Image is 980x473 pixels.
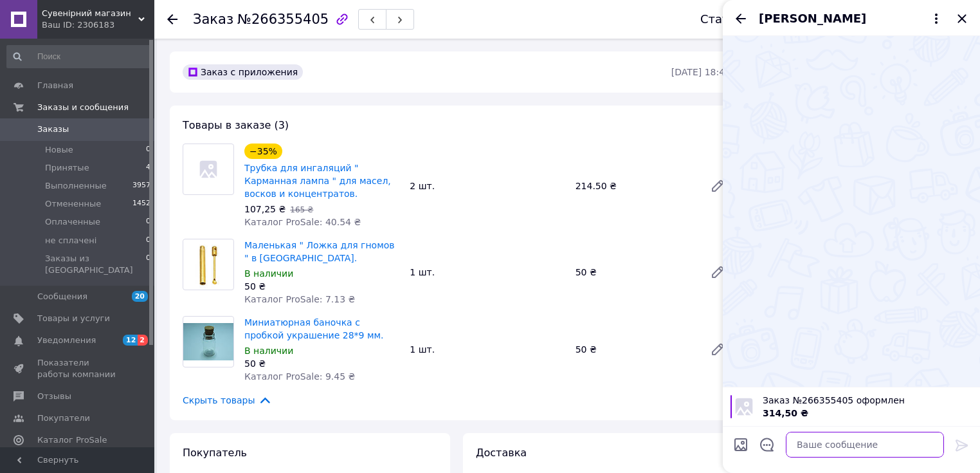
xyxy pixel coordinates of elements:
span: 20 [132,291,148,302]
button: [PERSON_NAME] [759,10,944,27]
a: Маленькая " Ложка для гномов " в [GEOGRAPHIC_DATA]. [244,240,395,263]
div: Заказ с приложения [183,64,303,80]
span: Заказ [193,12,233,27]
a: Трубка для ингаляций " Карманная лампа " для масел, восков и концентратов. [244,163,391,199]
span: В наличии [244,268,293,279]
a: Миниатюрная баночка с пробкой украшение 28*9 мм. [244,317,384,340]
div: 50 ₴ [570,263,700,281]
span: [PERSON_NAME] [759,10,866,27]
img: Миниатюрная баночка с пробкой украшение 28*9 мм. [183,323,233,361]
span: Оплаченные [45,216,100,228]
button: Открыть шаблоны ответов [759,436,776,453]
div: Вернуться назад [167,13,177,26]
span: Каталог ProSale: 40.54 ₴ [244,217,361,227]
span: Выполненные [45,180,107,192]
span: Доставка [476,447,527,459]
span: Товары и услуги [37,313,110,324]
button: Закрыть [954,11,970,26]
span: 107,25 ₴ [244,204,286,214]
span: №266355405 [237,12,329,27]
span: Заказы [37,124,69,135]
div: Ваш ID: 2306183 [42,19,154,31]
div: 1 шт. [404,340,570,358]
span: Скрыть товары [183,393,272,407]
span: Сувенірний магазин [42,8,138,19]
img: Маленькая " Ложка для гномов " в чехле. [183,241,233,289]
span: Принятые [45,162,89,174]
span: Отзывы [37,391,71,402]
div: 1 шт. [404,263,570,281]
span: Уведомления [37,335,96,346]
a: Редактировать [705,173,730,199]
a: Редактировать [705,337,730,362]
input: Поиск [6,45,152,68]
span: 12 [123,335,138,346]
div: 50 ₴ [244,357,399,370]
span: 0 [146,235,150,246]
span: Покупатели [37,413,90,424]
div: 50 ₴ [570,340,700,358]
span: Товары в заказе (3) [183,119,289,131]
span: 0 [146,216,150,228]
span: Каталог ProSale [37,434,107,446]
span: 0 [146,253,150,276]
span: 4 [146,162,150,174]
div: −35% [244,144,282,159]
div: 50 ₴ [244,280,399,293]
div: 2 шт. [404,177,570,195]
div: 214.50 ₴ [570,177,700,195]
time: [DATE] 18:49 [671,67,730,77]
span: В наличии [244,346,293,356]
span: 314,50 ₴ [763,408,808,418]
span: Заказы из [GEOGRAPHIC_DATA] [45,253,146,276]
button: Назад [733,11,749,26]
span: Новые [45,144,73,156]
span: 1452 [132,198,150,210]
span: 165 ₴ [290,205,313,214]
span: Заказы и сообщения [37,102,129,113]
span: 2 [138,335,148,346]
span: 0 [146,144,150,156]
span: Каталог ProSale: 7.13 ₴ [244,294,355,304]
span: Покупатель [183,447,247,459]
span: 3957 [132,180,150,192]
span: Главная [37,80,73,91]
span: Заказ №266355405 оформлен [763,394,972,407]
span: Каталог ProSale: 9.45 ₴ [244,371,355,382]
span: Отмененные [45,198,101,210]
span: не сплачені [45,235,96,246]
a: Редактировать [705,259,730,285]
span: Показатели работы компании [37,357,119,380]
div: Статус заказа [700,13,786,26]
span: Сообщения [37,291,87,302]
